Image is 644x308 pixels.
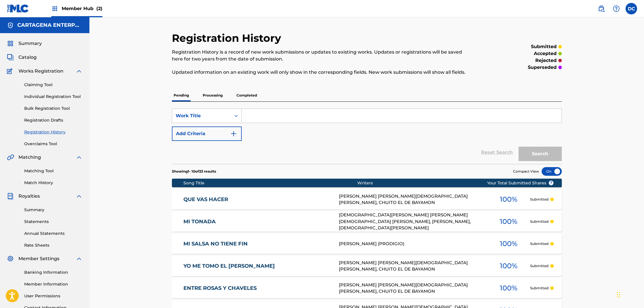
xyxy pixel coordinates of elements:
[339,241,487,247] div: [PERSON_NAME] (PRODIGIO)
[76,193,82,200] img: expand
[617,286,620,303] div: Drag
[530,219,549,224] p: Submitted
[487,180,554,186] span: Your Total Submitted Shares
[18,193,40,200] span: Royalties
[500,261,517,271] span: 100 %
[7,54,14,61] img: Catalog
[531,43,557,50] p: submitted
[626,3,637,14] div: User Menu
[24,129,82,135] a: Registration History
[500,216,517,227] span: 100 %
[598,5,605,12] img: search
[7,154,14,161] img: Matching
[24,207,82,213] a: Summary
[7,40,14,47] img: Summary
[183,263,331,269] a: YO ME TOMO EL [PERSON_NAME]
[235,89,259,101] p: Completed
[183,285,331,292] a: ENTRE ROSAS Y CHAVELES
[339,212,487,231] div: [DEMOGRAPHIC_DATA][PERSON_NAME] [PERSON_NAME][DEMOGRAPHIC_DATA] [PERSON_NAME], [PERSON_NAME], [DE...
[500,283,517,293] span: 100 %
[596,3,607,14] a: Public Search
[530,286,549,291] p: Submitted
[7,22,14,29] img: Accounts
[176,112,228,119] div: Work Title
[183,218,331,225] a: MI TONADA
[339,260,487,273] div: [PERSON_NAME] [PERSON_NAME][DEMOGRAPHIC_DATA] [PERSON_NAME], CHUITO EL DE BAYAMON
[339,193,487,206] div: [PERSON_NAME] [PERSON_NAME][DEMOGRAPHIC_DATA] [PERSON_NAME], CHUITO EL DE BAYAMON
[18,255,59,262] span: Member Settings
[357,180,506,186] div: Writers
[172,126,242,141] button: Add Criteria
[530,197,549,202] p: Submitted
[172,109,562,164] form: Search Form
[18,154,41,161] span: Matching
[535,57,557,64] p: rejected
[172,169,216,174] p: Showing 1 - 10 of 33 results
[230,130,237,137] img: 9d2ae6d4665cec9f34b9.svg
[339,282,487,295] div: [PERSON_NAME] [PERSON_NAME][DEMOGRAPHIC_DATA] [PERSON_NAME], CHUITO EL DE BAYAMON
[24,242,82,248] a: Rate Sheets
[172,32,284,45] h2: Registration History
[183,241,331,247] a: MI SALSA NO TIENE FIN
[7,193,14,200] img: Royalties
[24,82,82,88] a: Claiming Tool
[18,40,42,47] span: Summary
[530,263,549,269] p: Submitted
[24,117,82,123] a: Registration Drafts
[549,181,553,185] span: ?
[24,230,82,237] a: Annual Statements
[172,49,472,63] p: Registration History is a record of new work submissions or updates to existing works. Updates or...
[62,5,102,12] span: Member Hub
[17,22,82,29] h5: CARTAGENA ENTERPRISES, INC.
[500,194,517,205] span: 100 %
[18,54,37,61] span: Catalog
[500,239,517,249] span: 100 %
[513,169,539,174] span: Compact View
[628,209,644,256] iframe: Resource Center
[530,241,549,246] p: Submitted
[24,269,82,275] a: Banking Information
[24,105,82,112] a: Bulk Registration Tool
[24,168,82,174] a: Matching Tool
[24,219,82,225] a: Statements
[7,255,14,262] img: Member Settings
[611,3,622,14] div: Help
[7,68,14,75] img: Works Registration
[51,5,58,12] img: Top Rightsholders
[24,141,82,147] a: Overclaims Tool
[96,6,102,11] span: (2)
[76,255,82,262] img: expand
[172,69,472,76] p: Updated information on an existing work will only show in the corresponding fields. New work subm...
[201,89,224,101] p: Processing
[172,89,191,101] p: Pending
[7,4,29,13] img: MLC Logo
[7,40,42,47] a: SummarySummary
[24,94,82,100] a: Individual Registration Tool
[18,68,63,75] span: Works Registration
[7,54,37,61] a: CatalogCatalog
[24,293,82,299] a: User Permissions
[528,64,557,71] p: superseded
[534,50,557,57] p: accepted
[615,280,644,308] iframe: Chat Widget
[76,154,82,161] img: expand
[24,281,82,287] a: Member Information
[183,180,357,186] div: Song Title
[24,180,82,186] a: Match History
[613,5,620,12] img: help
[76,68,82,75] img: expand
[183,196,331,203] a: QUE VAS HACER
